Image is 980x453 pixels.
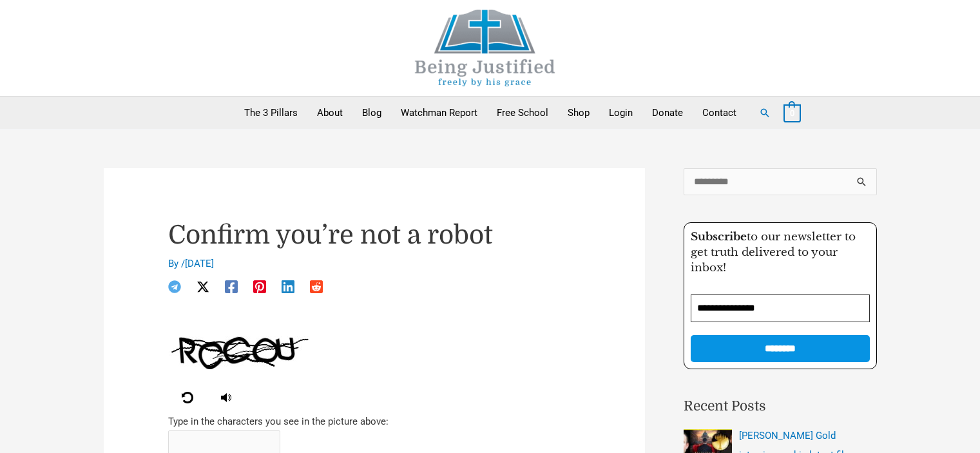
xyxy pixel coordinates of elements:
[307,97,352,129] a: About
[207,382,245,413] button: Play CAPTCHA
[487,97,558,129] a: Free School
[168,382,207,413] button: Reload CAPTCHA
[168,280,181,293] a: Telegram
[235,97,307,129] a: The 3 Pillars
[168,331,310,369] img: CAPTCHA
[684,396,877,417] h2: Recent Posts
[235,97,746,129] nav: Primary Site Navigation
[391,97,487,129] a: Watchman Report
[168,257,581,271] div: By /
[225,280,238,293] a: Facebook
[168,413,581,431] label: Type in the characters you see in the picture above:
[185,258,214,269] span: [DATE]
[558,97,599,129] a: Shop
[168,220,581,251] h1: Confirm you’re not a robot
[693,97,746,129] a: Contact
[642,97,693,129] a: Donate
[790,108,794,118] span: 0
[599,97,642,129] a: Login
[282,280,294,293] a: Linkedin
[783,107,801,119] a: View Shopping Cart, empty
[691,294,870,322] input: Email Address *
[759,107,771,119] a: Search button
[310,280,323,293] a: Reddit
[691,230,747,244] strong: Subscribe
[253,280,266,293] a: Pinterest
[352,97,391,129] a: Blog
[691,230,856,275] span: to our newsletter to get truth delivered to your inbox!
[389,10,582,86] img: Being Justified
[197,280,209,293] a: Twitter / X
